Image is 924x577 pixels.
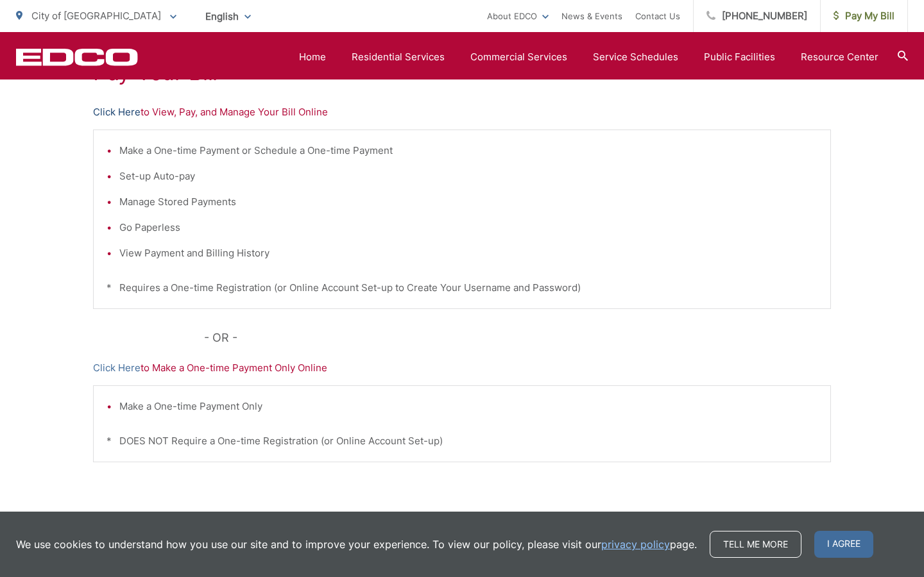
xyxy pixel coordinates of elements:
[196,5,261,28] span: English
[204,328,832,347] p: - OR -
[119,399,817,414] li: Make a One-time Payment Only
[93,105,141,120] a: Click Here
[119,220,817,235] li: Go Paperless
[16,537,697,552] p: We use cookies to understand how you use our site and to improve your experience. To view our pol...
[635,8,680,24] a: Contact Us
[93,360,141,376] a: Click Here
[561,8,622,24] a: News & Events
[704,49,775,65] a: Public Facilities
[119,143,817,158] li: Make a One-time Payment or Schedule a One-time Payment
[487,8,549,24] a: About EDCO
[801,49,878,65] a: Resource Center
[710,531,801,558] a: Tell me more
[93,360,831,376] p: to Make a One-time Payment Only Online
[93,105,831,120] p: to View, Pay, and Manage Your Bill Online
[814,531,873,558] span: I agree
[834,8,894,24] span: Pay My Bill
[593,49,678,65] a: Service Schedules
[119,194,817,210] li: Manage Stored Payments
[107,280,817,296] p: * Requires a One-time Registration (or Online Account Set-up to Create Your Username and Password)
[107,433,817,449] p: * DOES NOT Require a One-time Registration (or Online Account Set-up)
[352,49,445,65] a: Residential Services
[119,246,817,261] li: View Payment and Billing History
[31,10,161,22] span: City of [GEOGRAPHIC_DATA]
[299,49,326,65] a: Home
[601,537,670,552] a: privacy policy
[470,49,567,65] a: Commercial Services
[119,169,817,184] li: Set-up Auto-pay
[16,48,138,66] a: EDCD logo. Return to the homepage.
